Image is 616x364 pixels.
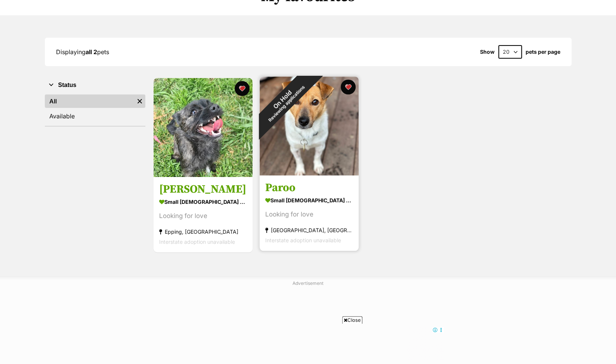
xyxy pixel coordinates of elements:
[342,316,362,324] span: Close
[86,48,97,56] strong: all 2
[235,81,250,96] button: favourite
[154,177,253,253] a: [PERSON_NAME] small [DEMOGRAPHIC_DATA] Dog Looking for love Epping, [GEOGRAPHIC_DATA] Interstate ...
[159,183,247,197] h3: [PERSON_NAME]
[159,239,235,245] span: Interstate adoption unavailable
[480,49,495,55] span: Show
[243,60,325,143] div: On Hold
[267,84,306,123] span: Reviewing applications
[56,48,109,56] span: Displaying pets
[45,109,145,123] a: Available
[265,210,353,220] div: Looking for love
[526,49,560,55] label: pets per page
[260,169,359,177] a: On HoldReviewing applications
[265,195,353,206] div: small [DEMOGRAPHIC_DATA] Dog
[265,181,353,195] h3: Paroo
[341,80,356,94] button: favourite
[172,327,444,360] iframe: Advertisement
[265,225,353,236] div: [GEOGRAPHIC_DATA], [GEOGRAPHIC_DATA]
[45,93,145,126] div: Status
[154,78,253,177] img: Saoirse
[159,197,247,208] div: small [DEMOGRAPHIC_DATA] Dog
[45,94,134,108] a: All
[159,227,247,237] div: Epping, [GEOGRAPHIC_DATA]
[159,211,247,221] div: Looking for love
[260,175,359,251] a: Paroo small [DEMOGRAPHIC_DATA] Dog Looking for love [GEOGRAPHIC_DATA], [GEOGRAPHIC_DATA] Intersta...
[45,80,145,90] button: Status
[265,237,341,244] span: Interstate adoption unavailable
[260,77,359,175] img: Paroo
[134,94,145,108] a: Remove filter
